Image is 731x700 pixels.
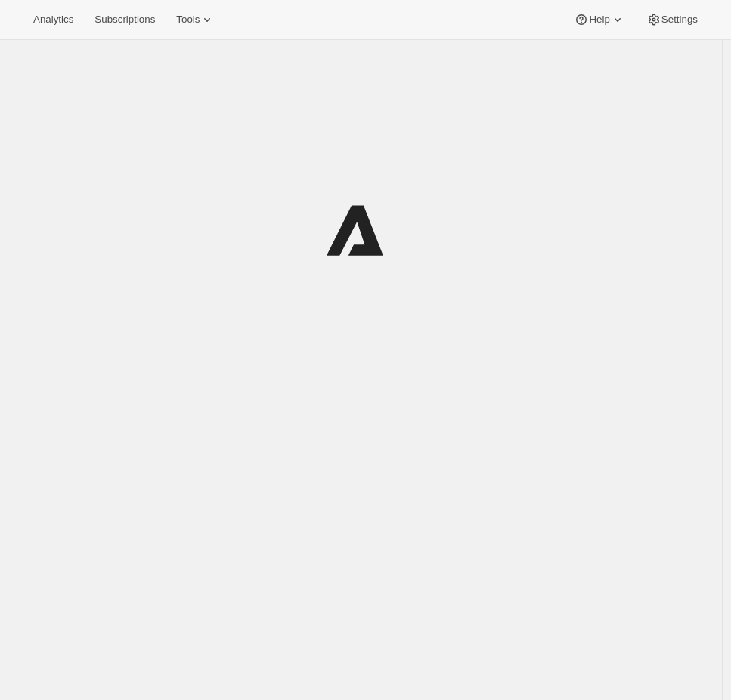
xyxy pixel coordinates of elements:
[565,9,633,30] button: Help
[167,9,224,30] button: Tools
[24,9,82,30] button: Analytics
[637,9,707,30] button: Settings
[176,14,200,26] span: Tools
[589,14,609,26] span: Help
[85,9,164,30] button: Subscriptions
[33,14,73,26] span: Analytics
[661,14,698,26] span: Settings
[94,14,155,26] span: Subscriptions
